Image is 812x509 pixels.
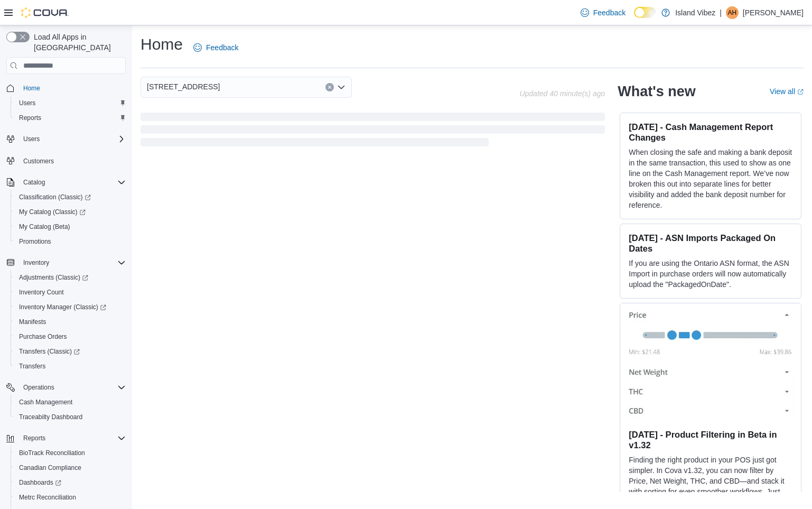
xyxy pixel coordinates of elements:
button: Customers [2,153,130,168]
span: Purchase Orders [15,330,126,343]
a: Inventory Manager (Classic) [15,301,110,313]
span: Reports [19,432,126,445]
button: Transfers [11,359,130,374]
span: BioTrack Reconciliation [15,447,126,459]
a: Transfers (Classic) [11,344,130,359]
button: Purchase Orders [11,329,130,344]
a: Classification (Classic) [15,191,95,203]
button: Users [19,133,44,145]
button: Inventory [2,255,130,270]
button: Reports [19,432,50,445]
h1: Home [141,34,183,55]
span: Metrc Reconciliation [19,493,76,502]
button: Reports [11,110,130,125]
button: Inventory Count [11,285,130,300]
span: Feedback [206,42,238,53]
span: Home [19,81,126,95]
a: Adjustments (Classic) [15,271,92,284]
p: [PERSON_NAME] [743,6,804,19]
a: Transfers (Classic) [15,345,84,358]
span: Users [15,97,126,109]
span: BioTrack Reconciliation [19,449,85,457]
a: Users [15,97,40,109]
span: Customers [23,157,54,165]
a: Dashboards [15,476,66,489]
button: Promotions [11,234,130,249]
span: Inventory Manager (Classic) [19,303,106,311]
a: My Catalog (Classic) [15,206,90,218]
a: Canadian Compliance [15,461,86,474]
a: Customers [19,155,58,168]
span: Cash Management [19,398,72,406]
span: Users [19,133,126,145]
h3: [DATE] - ASN Imports Packaged On Dates [629,233,792,254]
button: Operations [19,381,59,394]
span: Reports [15,112,126,124]
button: My Catalog (Beta) [11,219,130,234]
span: Dashboards [15,476,126,489]
span: Catalog [19,176,126,189]
span: My Catalog (Classic) [15,206,126,218]
span: Inventory [23,258,49,267]
input: Dark Mode [634,7,656,18]
p: Updated 40 minute(s) ago [519,89,605,98]
a: Home [19,82,44,95]
span: Classification (Classic) [15,191,126,203]
span: Loading [141,115,605,149]
button: Users [11,96,130,110]
button: Cash Management [11,395,130,410]
p: When closing the safe and making a bank deposit in the same transaction, this used to show as one... [629,147,792,210]
button: Reports [2,431,130,446]
button: Catalog [19,176,49,189]
p: Island Vibez [675,6,715,19]
span: AH [728,6,737,19]
span: Adjustments (Classic) [15,271,126,284]
button: Users [2,132,130,146]
span: Users [23,135,40,143]
span: Operations [23,383,54,392]
span: Feedback [593,7,626,18]
span: Dashboards [19,478,61,487]
a: Promotions [15,235,55,248]
a: Traceabilty Dashboard [15,411,87,423]
span: Metrc Reconciliation [15,491,126,504]
span: Promotions [15,235,126,248]
span: Transfers [19,362,45,371]
span: My Catalog (Classic) [19,208,86,216]
a: Purchase Orders [15,330,71,343]
button: Inventory [19,256,53,269]
span: Manifests [15,316,126,328]
span: Inventory Manager (Classic) [15,301,126,313]
a: Cash Management [15,396,77,409]
span: Transfers (Classic) [19,347,80,356]
button: Operations [2,380,130,395]
span: Users [19,99,35,107]
span: Promotions [19,237,51,246]
a: BioTrack Reconciliation [15,447,89,459]
a: Feedback [576,2,630,23]
span: Canadian Compliance [15,461,126,474]
span: Manifests [19,318,46,326]
span: Inventory Count [19,288,64,297]
a: Transfers [15,360,50,373]
a: Feedback [189,37,242,58]
button: Clear input [325,83,334,91]
svg: External link [797,89,804,95]
button: Catalog [2,175,130,190]
span: Home [23,84,40,92]
span: Canadian Compliance [19,464,81,472]
button: Traceabilty Dashboard [11,410,130,424]
span: Reports [19,114,41,122]
a: Inventory Count [15,286,68,299]
span: Traceabilty Dashboard [15,411,126,423]
span: Load All Apps in [GEOGRAPHIC_DATA] [30,32,126,53]
span: My Catalog (Beta) [19,223,70,231]
span: [STREET_ADDRESS] [147,80,220,93]
a: Manifests [15,316,50,328]
a: Inventory Manager (Classic) [11,300,130,314]
span: Transfers (Classic) [15,345,126,358]
span: Reports [23,434,45,442]
img: Cova [21,7,69,18]
a: My Catalog (Beta) [15,220,74,233]
a: Classification (Classic) [11,190,130,205]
